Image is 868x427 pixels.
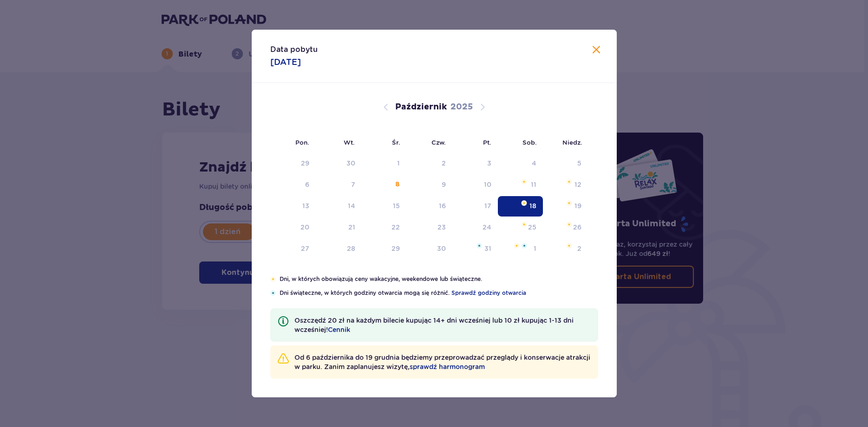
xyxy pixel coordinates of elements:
[532,159,536,168] div: 4
[522,243,527,249] img: Niebieska gwiazdka
[498,175,543,195] td: sobota, 11 października 2025
[294,353,591,371] p: Od 6 października do 19 grudnia będziemy przeprowadzać przeglądy i konserwacje atrakcji w parku. ...
[344,139,355,146] small: Wt.
[270,175,316,195] td: Data niedostępna. poniedziałek, 6 października 2025
[380,102,392,113] button: Poprzedni miesiąc
[270,45,318,55] p: Data pobytu
[362,239,407,259] td: środa, 29 października 2025
[437,244,446,253] div: 30
[328,325,350,334] a: Cennik
[521,222,527,227] img: Pomarańczowa gwiazdka
[300,223,309,232] div: 20
[543,217,588,238] td: niedziela, 26 października 2025
[406,217,452,238] td: czwartek, 23 października 2025
[451,289,526,297] a: Sprawdź godziny otwarcia
[392,139,400,146] small: Śr.
[410,362,485,371] a: sprawdź harmonogram
[442,180,446,189] div: 9
[442,159,446,168] div: 2
[483,139,491,146] small: Pt.
[577,244,581,253] div: 2
[316,175,362,195] td: Data niedostępna. wtorek, 7 października 2025
[406,239,452,259] td: czwartek, 30 października 2025
[397,159,400,168] div: 1
[484,201,491,210] div: 17
[301,244,309,253] div: 27
[348,223,355,232] div: 21
[484,180,491,189] div: 10
[406,196,452,217] td: czwartek, 16 października 2025
[566,179,572,185] img: Pomarańczowa gwiazdka
[362,153,407,174] td: Data niedostępna. środa, 1 października 2025
[280,275,598,283] p: Dni, w których obowiązują ceny wakacyjne, weekendowe lub świąteczne.
[437,223,446,232] div: 23
[484,244,491,253] div: 31
[294,316,591,334] p: Oszczędź 20 zł na każdym bilecie kupując 14+ dni wcześniej lub 10 zł kupując 1-13 dni wcześniej!
[477,102,488,113] button: Następny miesiąc
[450,102,473,113] p: 2025
[562,139,582,146] small: Niedz.
[316,196,362,217] td: wtorek, 14 października 2025
[498,239,543,259] td: sobota, 1 listopada 2025
[270,239,316,259] td: poniedziałek, 27 października 2025
[280,289,598,297] p: Dni świąteczne, w których godziny otwarcia mogą się różnić.
[302,201,309,210] div: 13
[270,196,316,217] td: poniedziałek, 13 października 2025
[487,159,491,168] div: 3
[521,179,527,185] img: Pomarańczowa gwiazdka
[316,153,362,174] td: Data niedostępna. wtorek, 30 września 2025
[534,244,536,253] div: 1
[498,153,543,174] td: Data niedostępna. sobota, 4 października 2025
[362,196,407,217] td: środa, 15 października 2025
[270,57,301,68] p: [DATE]
[392,244,400,253] div: 29
[573,223,581,232] div: 26
[566,200,572,206] img: Pomarańczowa gwiazdka
[362,217,407,238] td: środa, 22 października 2025
[543,153,588,174] td: Data niedostępna. niedziela, 5 października 2025
[452,153,498,174] td: Data niedostępna. piątek, 3 października 2025
[346,159,355,168] div: 30
[566,222,572,227] img: Pomarańczowa gwiazdka
[574,180,581,189] div: 12
[406,153,452,174] td: Data niedostępna. czwartek, 2 października 2025
[529,201,536,210] div: 18
[270,153,316,174] td: Data niedostępna. poniedziałek, 29 września 2025
[452,175,498,195] td: piątek, 10 października 2025
[351,180,355,189] div: 7
[431,139,446,146] small: Czw.
[522,139,537,146] small: Sob.
[498,196,543,217] td: Data zaznaczona. sobota, 18 października 2025
[577,159,581,168] div: 5
[406,175,452,195] td: czwartek, 9 października 2025
[362,175,407,195] td: środa, 8 października 2025
[498,217,543,238] td: sobota, 25 października 2025
[452,239,498,259] td: piątek, 31 października 2025
[301,159,309,168] div: 29
[270,290,276,296] img: Niebieska gwiazdka
[393,201,400,210] div: 15
[295,139,309,146] small: Pon.
[305,180,309,189] div: 6
[543,175,588,195] td: niedziela, 12 października 2025
[347,244,355,253] div: 28
[439,201,446,210] div: 16
[521,200,527,206] img: Pomarańczowa gwiazdka
[395,180,400,189] div: 8
[483,223,491,232] div: 24
[270,276,276,282] img: Pomarańczowa gwiazdka
[476,243,482,249] img: Niebieska gwiazdka
[270,217,316,238] td: poniedziałek, 20 października 2025
[531,180,536,189] div: 11
[543,196,588,217] td: niedziela, 19 października 2025
[316,239,362,259] td: wtorek, 28 października 2025
[528,223,536,232] div: 25
[574,201,581,210] div: 19
[452,196,498,217] td: piątek, 17 października 2025
[566,243,572,249] img: Pomarańczowa gwiazdka
[348,201,355,210] div: 14
[316,217,362,238] td: wtorek, 21 października 2025
[395,102,447,113] p: Październik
